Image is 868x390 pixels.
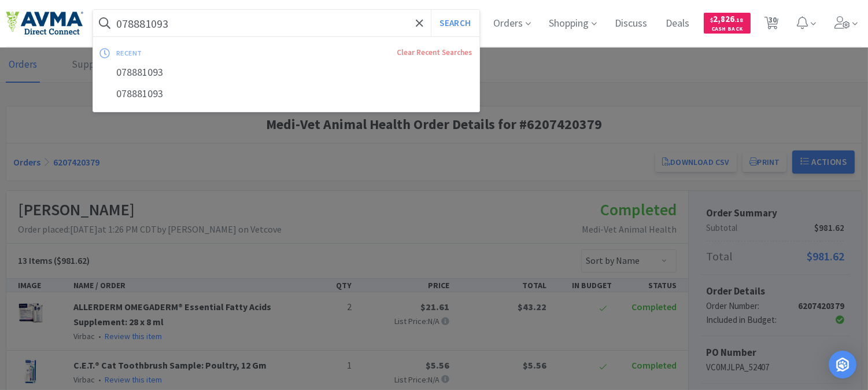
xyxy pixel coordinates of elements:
[93,62,479,83] div: 078881093
[704,8,751,39] a: $2,826.18Cash Back
[397,47,472,57] a: Clear Recent Searches
[431,10,479,36] button: Search
[711,16,714,24] span: $
[711,26,744,34] span: Cash Back
[116,44,269,62] div: recent
[829,351,856,378] div: Open Intercom Messenger
[611,19,652,29] a: Discuss
[711,13,744,24] span: 2,826
[662,19,695,29] a: Deals
[93,10,479,36] input: Search by item, sku, manufacturer, ingredient, size...
[6,11,83,35] img: e4e33dab9f054f5782a47901c742baa9_102.png
[735,16,744,24] span: . 18
[760,20,784,30] a: 30
[93,83,479,105] div: 078881093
